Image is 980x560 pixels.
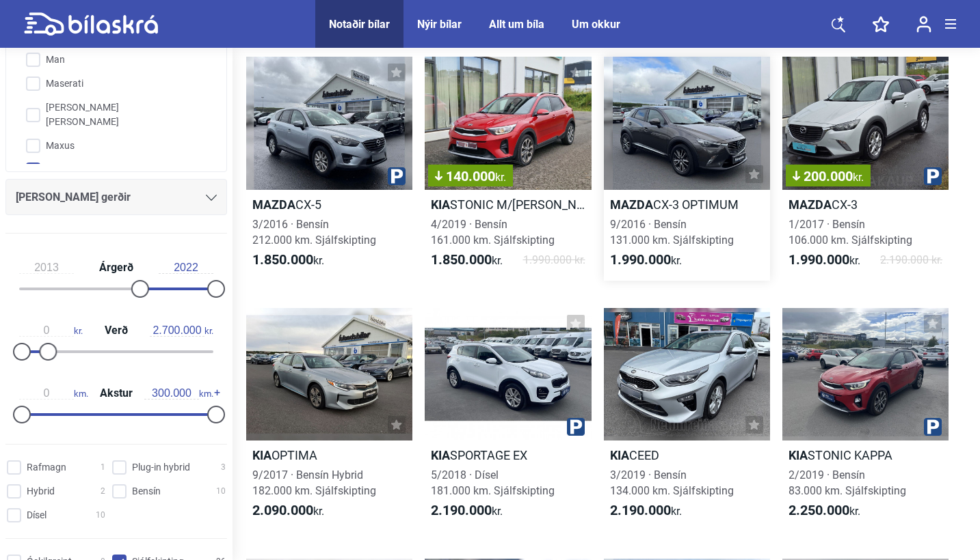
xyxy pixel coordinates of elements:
span: 2.190.000 kr. [880,252,942,268]
b: 2.090.000 [252,502,313,518]
a: KiaSTONIC KAPPA2/2019 · Bensín83.000 km. Sjálfskipting2.250.000kr. [782,308,949,532]
a: KiaCEED3/2019 · Bensín134.000 km. Sjálfskipting2.190.000kr. [604,308,770,532]
a: KiaSPORTAGE EX5/2018 · Dísel181.000 km. Sjálfskipting2.190.000kr. [425,308,591,532]
span: 1.990.000 kr. [523,252,585,268]
span: kr. [252,252,324,268]
span: 2 [101,484,105,499]
span: 3/2019 · Bensín 134.000 km. Sjálfskipting [610,468,734,497]
img: parking.png [924,418,942,436]
h2: SPORTAGE EX [425,447,591,463]
span: 3/2016 · Bensín 212.000 km. Sjálfskipting [252,218,376,247]
a: Notaðir bílar [329,18,390,31]
span: km. [19,387,88,400]
span: Hybrid [27,484,55,499]
b: 2.190.000 [431,502,492,518]
span: kr. [853,171,864,184]
span: 9/2017 · Bensín Hybrid 182.000 km. Sjálfskipting [252,468,376,497]
h2: STONIC M/[PERSON_NAME] [425,197,591,212]
a: Um okkur [572,18,620,31]
b: 1.850.000 [252,251,313,268]
span: kr. [610,503,682,519]
span: 4/2019 · Bensín 161.000 km. Sjálfskipting [431,218,555,247]
span: Plug-in hybrid [132,460,190,475]
b: Mazda [610,197,653,212]
span: Rafmagn [27,460,66,475]
h2: STONIC KAPPA [782,447,949,463]
a: 200.000kr.MazdaCX-31/2017 · Bensín106.000 km. Sjálfskipting1.990.000kr.2.190.000 kr. [782,57,949,281]
span: Árgerð [96,262,137,273]
span: kr. [431,503,503,519]
span: 5/2018 · Dísel 181.000 km. Sjálfskipting [431,468,555,497]
b: 2.250.000 [789,502,849,518]
span: kr. [789,252,860,268]
img: parking.png [567,418,585,436]
span: Bensín [132,484,161,499]
span: kr. [610,252,682,268]
h2: OPTIMA [246,447,412,463]
a: Nýir bílar [417,18,462,31]
a: MazdaCX-3 OPTIMUM9/2016 · Bensín131.000 km. Sjálfskipting1.990.000kr. [604,57,770,281]
b: Mazda [252,197,295,212]
span: 3 [221,460,226,475]
span: 10 [216,484,226,499]
span: kr. [431,252,503,268]
h2: CX-3 OPTIMUM [604,197,770,212]
span: [PERSON_NAME] gerðir [16,188,131,207]
span: 1 [101,460,105,475]
span: 140.000 [435,169,506,183]
span: kr. [19,324,83,337]
b: 1.850.000 [431,251,492,268]
a: 140.000kr.KiaSTONIC M/[PERSON_NAME]4/2019 · Bensín161.000 km. Sjálfskipting1.850.000kr.1.990.000 kr. [425,57,591,281]
span: 200.000 [793,169,864,183]
a: MazdaCX-53/2016 · Bensín212.000 km. Sjálfskipting1.850.000kr. [246,57,412,281]
img: parking.png [924,167,942,185]
span: kr. [789,503,860,519]
span: 9/2016 · Bensín 131.000 km. Sjálfskipting [610,218,734,247]
a: Allt um bíla [489,18,544,31]
img: user-login.svg [916,16,931,33]
span: kr. [495,171,506,184]
span: 1/2017 · Bensín 106.000 km. Sjálfskipting [789,218,912,247]
b: Mazda [789,197,832,212]
span: km. [144,387,213,400]
span: kr. [150,324,213,337]
b: 2.190.000 [610,502,671,518]
b: Kia [252,448,272,462]
b: Kia [610,448,629,462]
b: 1.990.000 [789,251,849,268]
span: Verð [101,325,131,336]
b: 1.990.000 [610,251,671,268]
b: Kia [431,197,450,212]
span: Akstur [96,388,136,399]
h2: CX-5 [246,197,412,212]
h2: CEED [604,447,770,463]
span: 2/2019 · Bensín 83.000 km. Sjálfskipting [789,468,906,497]
img: parking.png [388,167,406,185]
span: 10 [96,508,105,522]
h2: CX-3 [782,197,949,212]
b: Kia [789,448,808,462]
b: Kia [431,448,450,462]
a: KiaOPTIMA9/2017 · Bensín Hybrid182.000 km. Sjálfskipting2.090.000kr. [246,308,412,532]
span: kr. [252,503,324,519]
span: Dísel [27,508,47,522]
